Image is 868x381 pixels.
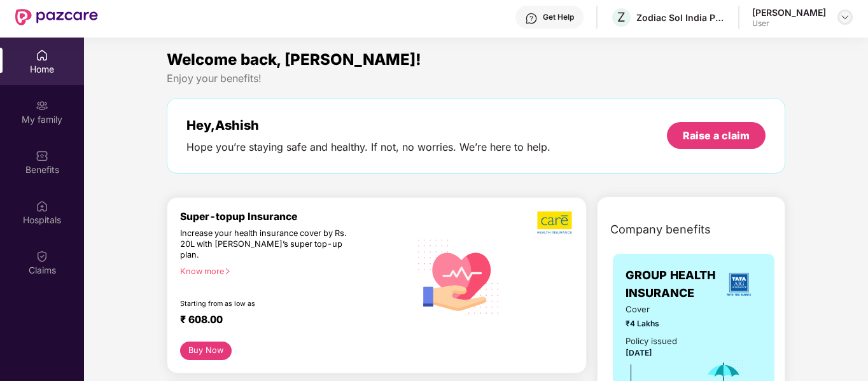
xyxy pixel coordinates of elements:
[180,342,232,360] button: Buy Now
[36,200,48,212] img: svg+xml;base64,PHN2ZyBpZD0iSG9zcGl0YWxzIiB4bWxucz0iaHR0cDovL3d3dy53My5vcmcvMjAwMC9zdmciIHdpZHRoPS...
[410,226,508,326] img: svg+xml;base64,PHN2ZyB4bWxucz0iaHR0cDovL3d3dy53My5vcmcvMjAwMC9zdmciIHhtbG5zOnhsaW5rPSJodHRwOi8vd3...
[36,99,48,112] img: svg+xml;base64,PHN2ZyB3aWR0aD0iMjAiIGhlaWdodD0iMjAiIHZpZXdCb3g9IjAgMCAyMCAyMCIgZmlsbD0ibm9uZSIgeG...
[722,267,756,301] img: insurerLogo
[167,72,785,85] div: Enjoy your benefits!
[626,303,685,316] span: Cover
[626,335,677,348] div: Policy issued
[525,12,538,25] img: svg+xml;base64,PHN2ZyBpZD0iSGVscC0zMngzMiIgeG1sbnM9Imh0dHA6Ly93d3cudzMub3JnLzIwMDAvc3ZnIiB3aWR0aD...
[840,12,850,22] img: svg+xml;base64,PHN2ZyBpZD0iRHJvcGRvd24tMzJ4MzIiIHhtbG5zPSJodHRwOi8vd3d3LnczLm9yZy8yMDAwL3N2ZyIgd2...
[752,6,826,18] div: [PERSON_NAME]
[626,267,716,303] span: GROUP HEALTH INSURANCE
[180,267,402,275] div: Know more
[186,141,550,154] div: Hope you’re staying safe and healthy. If not, no worries. We’re here to help.
[537,211,573,235] img: b5dec4f62d2307b9de63beb79f102df3.png
[610,221,711,239] span: Company benefits
[224,268,231,275] span: right
[626,317,685,329] span: ₹4 Lakhs
[180,228,354,261] div: Increase your health insurance cover by Rs. 20L with [PERSON_NAME]’s super top-up plan.
[543,12,574,22] div: Get Help
[636,11,725,24] div: Zodiac Sol India Private Limited
[180,300,356,308] div: Starting from as low as
[15,9,98,25] img: New Pazcare Logo
[180,211,410,223] div: Super-topup Insurance
[36,250,48,263] img: svg+xml;base64,PHN2ZyBpZD0iQ2xhaW0iIHhtbG5zPSJodHRwOi8vd3d3LnczLm9yZy8yMDAwL3N2ZyIgd2lkdGg9IjIwIi...
[167,50,421,69] span: Welcome back, [PERSON_NAME]!
[180,314,397,329] div: ₹ 608.00
[752,18,826,29] div: User
[186,118,550,133] div: Hey, Ashish
[626,348,652,357] span: [DATE]
[36,149,48,162] img: svg+xml;base64,PHN2ZyBpZD0iQmVuZWZpdHMiIHhtbG5zPSJodHRwOi8vd3d3LnczLm9yZy8yMDAwL3N2ZyIgd2lkdGg9Ij...
[617,10,626,25] span: Z
[683,128,750,142] div: Raise a claim
[36,49,48,62] img: svg+xml;base64,PHN2ZyBpZD0iSG9tZSIgeG1sbnM9Imh0dHA6Ly93d3cudzMub3JnLzIwMDAvc3ZnIiB3aWR0aD0iMjAiIG...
